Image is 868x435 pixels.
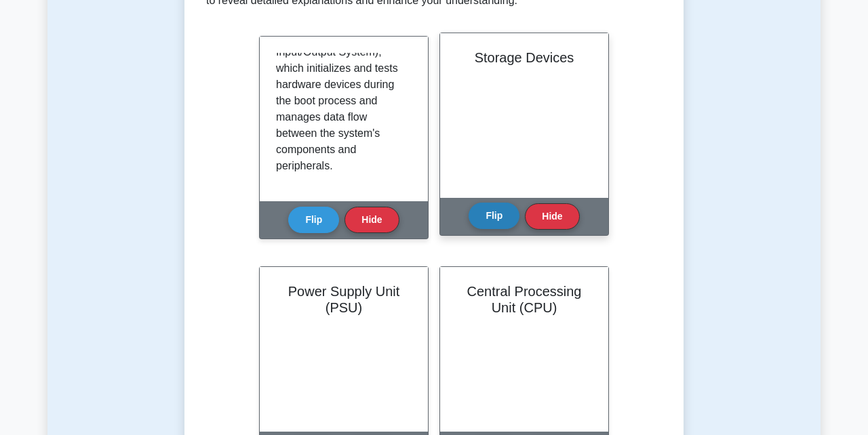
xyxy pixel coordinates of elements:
h2: Power Supply Unit (PSU) [276,283,412,316]
button: Hide [344,207,399,233]
h2: Storage Devices [456,49,592,66]
button: Hide [525,203,579,230]
button: Flip [469,203,519,229]
button: Flip [288,207,339,233]
h2: Central Processing Unit (CPU) [456,283,592,316]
